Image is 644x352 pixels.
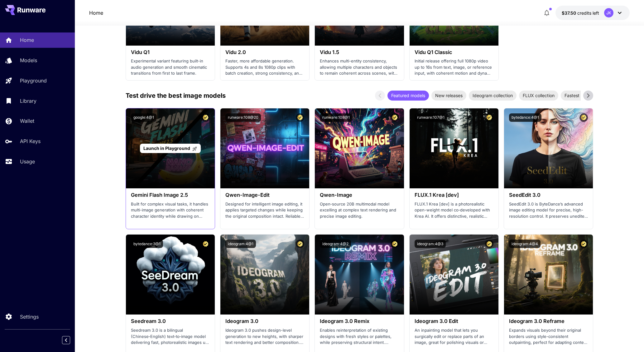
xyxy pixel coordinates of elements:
[20,158,35,165] p: Usage
[431,92,466,99] span: New releases
[415,58,493,77] p: Initial release offering full 1080p video up to 16s from text, image, or reference input, with co...
[415,49,493,55] h3: Vidu Q1 Classic
[387,91,429,101] div: Featured models
[126,91,226,100] p: Test drive the best image models
[131,318,210,324] h3: Seedream 3.0
[519,91,558,101] div: FLUX collection
[415,113,447,122] button: runware:107@1
[469,91,517,101] div: Ideogram collection
[320,49,399,55] h3: Vidu 1.5
[320,201,399,220] p: Open‑source 20B multimodal model excelling at complex text rendering and precise image editing.
[296,113,304,122] button: Certified Model – Vetted for best performance and includes a commercial license.
[415,318,493,324] h3: Ideogram 3.0 Edit
[431,91,466,101] div: New releases
[20,97,36,105] p: Library
[20,117,34,125] p: Wallet
[415,327,493,346] p: An inpainting model that lets you surgically edit or replace parts of an image, great for polishi...
[391,240,399,248] button: Certified Model – Vetted for best performance and includes a commercial license.
[20,137,41,145] p: API Keys
[577,10,599,16] span: credits left
[225,201,304,220] p: Designed for intelligent image editing, it applies targeted changes while keeping the original co...
[225,58,304,77] p: Faster, more affordable generation. Supports 4s and 8s 1080p clips with batch creation, strong co...
[509,113,541,122] button: bytedance:4@1
[509,192,588,198] h3: SeedEdit 3.0
[469,92,517,99] span: Ideogram collection
[131,49,210,55] h3: Vidu Q1
[225,192,304,198] h3: Qwen-Image-Edit
[315,108,404,188] img: alt
[604,8,613,17] div: JK
[391,113,399,122] button: Certified Model – Vetted for best performance and includes a commercial license.
[410,235,498,315] img: alt
[562,10,577,16] span: $37.50
[126,235,215,315] img: alt
[143,146,190,151] span: Launch in Playground
[201,240,210,248] button: Certified Model – Vetted for best performance and includes a commercial license.
[225,49,304,55] h3: Vidu 2.0
[485,240,493,248] button: Certified Model – Vetted for best performance and includes a commercial license.
[220,108,309,188] img: alt
[415,201,493,220] p: FLUX.1 Krea [dev] is a photorealistic open-weight model co‑developed with Krea AI. It offers dist...
[140,144,201,153] a: Launch in Playground
[201,113,210,122] button: Certified Model – Vetted for best performance and includes a commercial license.
[62,336,70,344] button: Collapse sidebar
[562,10,599,16] div: $37.49716
[320,192,399,198] h3: Qwen-Image
[20,36,34,44] p: Home
[296,240,304,248] button: Certified Model – Vetted for best performance and includes a commercial license.
[485,113,493,122] button: Certified Model – Vetted for best performance and includes a commercial license.
[131,240,163,248] button: bytedance:3@1
[415,192,493,198] h3: FLUX.1 Krea [dev]
[131,201,210,220] p: Built for complex visual tasks, it handles multi-image generation with coherent character identit...
[131,113,156,122] button: google:4@1
[509,201,588,220] p: SeedEdit 3.0 is ByteDance’s advanced image editing model for precise, high-resolution control. It...
[131,192,210,198] h3: Gemini Flash Image 2.5
[519,92,558,99] span: FLUX collection
[387,92,429,99] span: Featured models
[579,240,588,248] button: Certified Model – Vetted for best performance and includes a commercial license.
[315,235,404,315] img: alt
[579,113,588,122] button: Certified Model – Vetted for best performance and includes a commercial license.
[89,9,103,17] nav: breadcrumb
[220,235,309,315] img: alt
[415,240,446,248] button: ideogram:4@3
[225,327,304,346] p: Ideogram 3.0 pushes design-level generation to new heights, with sharper text rendering and bette...
[131,58,210,77] p: Experimental variant featuring built-in audio generation and smooth cinematic transitions from fi...
[555,6,630,20] button: $37.49716JK
[320,58,399,77] p: Enhances multi-entity consistency, allowing multiple characters and objects to remain coherent ac...
[89,9,103,17] a: Home
[410,108,498,188] img: alt
[320,327,399,346] p: Enables reinterpretation of existing designs with fresh styles or palettes, while preserving stru...
[20,313,39,320] p: Settings
[320,318,399,324] h3: Ideogram 3.0 Remix
[320,113,352,122] button: runware:108@1
[225,240,256,248] button: ideogram:4@1
[20,77,47,84] p: Playground
[561,92,599,99] span: Fastest models
[561,91,599,101] div: Fastest models
[131,327,210,346] p: Seedream 3.0 is a bilingual (Chinese‑English) text‑to‑image model delivering fast, photorealistic...
[504,235,593,315] img: alt
[320,240,351,248] button: ideogram:4@2
[225,318,304,324] h3: Ideogram 3.0
[504,108,593,188] img: alt
[225,113,261,122] button: runware:108@20
[20,57,37,64] p: Models
[509,327,588,346] p: Expands visuals beyond their original borders using style-consistent outpainting, perfect for ada...
[67,335,75,346] div: Collapse sidebar
[509,318,588,324] h3: Ideogram 3.0 Reframe
[509,240,541,248] button: ideogram:4@4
